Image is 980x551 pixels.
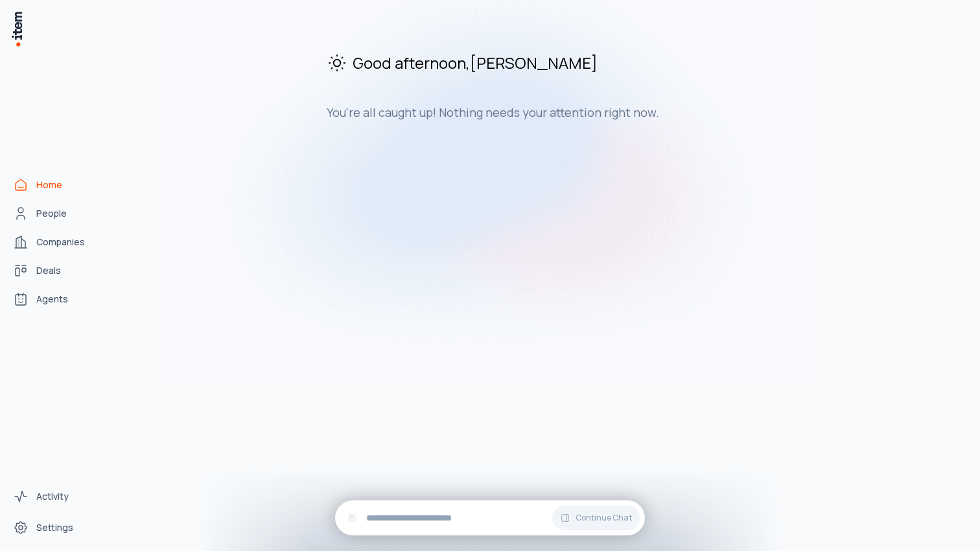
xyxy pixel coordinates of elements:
[327,52,762,73] h2: Good afternoon , [PERSON_NAME]
[552,506,640,530] button: Continue Chat
[327,104,762,120] h3: You're all caught up! Nothing needs your attention right now.
[8,172,106,198] a: Home
[8,484,106,509] a: Activity
[36,293,68,306] span: Agents
[36,490,69,503] span: Activity
[36,521,73,534] span: Settings
[10,10,23,47] img: Item Brain Logo
[36,236,85,249] span: Companies
[8,515,106,541] a: Settings
[36,178,62,191] span: Home
[8,229,106,255] a: Companies
[8,258,106,284] a: Deals
[8,201,106,227] a: People
[36,207,67,220] span: People
[8,286,106,312] a: Agents
[36,264,61,277] span: Deals
[576,513,632,523] span: Continue Chat
[335,500,645,535] div: Continue Chat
